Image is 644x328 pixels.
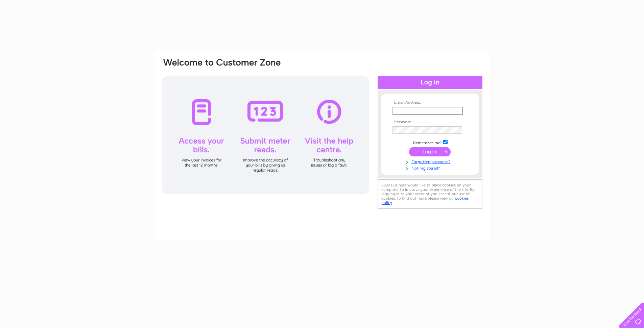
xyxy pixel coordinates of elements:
[391,139,469,146] td: Remember me?
[391,120,469,125] th: Password:
[381,196,469,205] a: cookies policy
[378,179,482,209] div: Clear Business would like to place cookies on your computer to improve your experience of the sit...
[392,158,469,165] a: Forgotten password?
[391,100,469,105] th: Email Address:
[409,147,451,156] input: Submit
[392,165,469,171] a: Not registered?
